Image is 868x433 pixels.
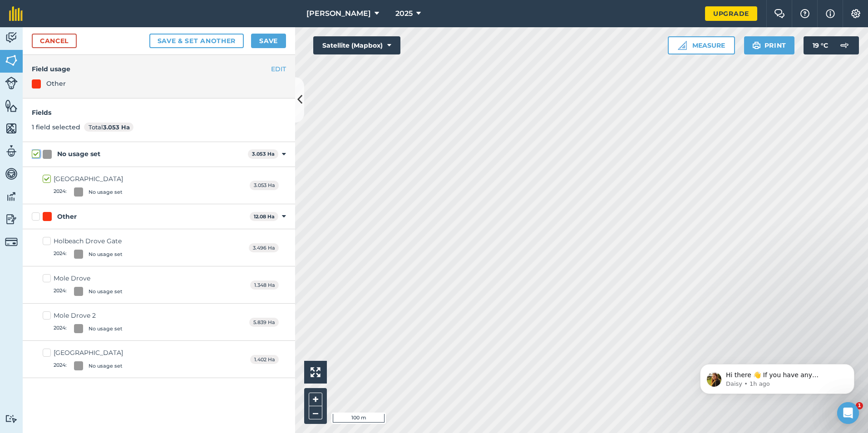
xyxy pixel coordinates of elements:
span: 1 field selected [32,123,80,131]
div: Holbeach Drove Gate [54,236,123,246]
div: [GEOGRAPHIC_DATA] [54,348,123,358]
button: Save [251,34,286,48]
img: svg+xml;base64,PD94bWwgdmVyc2lvbj0iMS4wIiBlbmNvZGluZz0idXRmLTgiPz4KPCEtLSBHZW5lcmF0b3I6IEFkb2JlIE... [5,190,18,203]
button: – [309,406,322,419]
div: Mole Drove [54,274,123,283]
span: [PERSON_NAME] [306,8,371,19]
span: 2024 : [54,187,67,197]
span: 1.402 Ha [250,355,279,364]
div: No usage set [89,362,123,370]
div: No usage set [57,149,100,159]
img: svg+xml;base64,PD94bWwgdmVyc2lvbj0iMS4wIiBlbmNvZGluZz0idXRmLTgiPz4KPCEtLSBHZW5lcmF0b3I6IEFkb2JlIE... [5,167,18,181]
img: A cog icon [850,9,861,18]
span: 1 [856,402,863,409]
span: 2024 : [54,287,67,296]
div: Other [46,79,66,89]
button: + [309,393,322,406]
img: svg+xml;base64,PD94bWwgdmVyc2lvbj0iMS4wIiBlbmNvZGluZz0idXRmLTgiPz4KPCEtLSBHZW5lcmF0b3I6IEFkb2JlIE... [835,36,853,54]
img: svg+xml;base64,PHN2ZyB4bWxucz0iaHR0cDovL3d3dy53My5vcmcvMjAwMC9zdmciIHdpZHRoPSI1NiIgaGVpZ2h0PSI2MC... [5,54,18,67]
img: svg+xml;base64,PD94bWwgdmVyc2lvbj0iMS4wIiBlbmNvZGluZz0idXRmLTgiPz4KPCEtLSBHZW5lcmF0b3I6IEFkb2JlIE... [5,236,18,248]
div: [GEOGRAPHIC_DATA] [54,174,123,184]
img: svg+xml;base64,PHN2ZyB4bWxucz0iaHR0cDovL3d3dy53My5vcmcvMjAwMC9zdmciIHdpZHRoPSIxNyIgaGVpZ2h0PSIxNy... [826,8,835,19]
img: svg+xml;base64,PD94bWwgdmVyc2lvbj0iMS4wIiBlbmNvZGluZz0idXRmLTgiPz4KPCEtLSBHZW5lcmF0b3I6IEFkb2JlIE... [5,212,18,226]
div: No usage set [89,188,123,196]
span: 2024 : [54,324,67,333]
button: EDIT [271,64,286,74]
button: Measure [668,36,735,54]
img: fieldmargin Logo [9,6,23,21]
div: No usage set [89,251,123,258]
div: No usage set [89,325,123,333]
button: Save & set another [149,34,244,48]
img: svg+xml;base64,PHN2ZyB4bWxucz0iaHR0cDovL3d3dy53My5vcmcvMjAwMC9zdmciIHdpZHRoPSI1NiIgaGVpZ2h0PSI2MC... [5,99,18,113]
iframe: Intercom live chat [837,402,859,424]
span: 19 ° C [813,36,828,54]
span: 1.348 Ha [250,280,279,290]
a: Cancel [32,34,77,48]
span: 2024 : [54,361,67,370]
img: svg+xml;base64,PD94bWwgdmVyc2lvbj0iMS4wIiBlbmNvZGluZz0idXRmLTgiPz4KPCEtLSBHZW5lcmF0b3I6IEFkb2JlIE... [5,414,18,423]
img: svg+xml;base64,PD94bWwgdmVyc2lvbj0iMS4wIiBlbmNvZGluZz0idXRmLTgiPz4KPCEtLSBHZW5lcmF0b3I6IEFkb2JlIE... [5,144,18,158]
span: 5.839 Ha [249,318,279,327]
button: 19 °C [804,36,859,54]
span: 3.496 Ha [249,243,279,253]
img: A question mark icon [799,9,810,18]
img: Four arrows, one pointing top left, one top right, one bottom right and the last bottom left [311,367,321,377]
img: svg+xml;base64,PHN2ZyB4bWxucz0iaHR0cDovL3d3dy53My5vcmcvMjAwMC9zdmciIHdpZHRoPSI1NiIgaGVpZ2h0PSI2MC... [5,122,18,135]
div: No usage set [89,288,123,295]
iframe: Intercom notifications message [686,345,868,408]
span: Total [84,123,133,132]
img: svg+xml;base64,PD94bWwgdmVyc2lvbj0iMS4wIiBlbmNvZGluZz0idXRmLTgiPz4KPCEtLSBHZW5lcmF0b3I6IEFkb2JlIE... [5,31,18,44]
img: svg+xml;base64,PD94bWwgdmVyc2lvbj0iMS4wIiBlbmNvZGluZz0idXRmLTgiPz4KPCEtLSBHZW5lcmF0b3I6IEFkb2JlIE... [5,77,18,89]
a: Upgrade [705,6,757,21]
span: 2025 [395,8,413,19]
h4: Field usage [32,64,286,74]
div: Mole Drove 2 [54,311,123,320]
img: Ruler icon [678,41,687,50]
strong: 3.053 Ha [252,151,275,157]
strong: 12.08 Ha [254,213,275,220]
button: Print [744,36,795,54]
h4: Fields [32,108,286,118]
strong: 3.053 Ha [103,123,130,131]
img: svg+xml;base64,PHN2ZyB4bWxucz0iaHR0cDovL3d3dy53My5vcmcvMjAwMC9zdmciIHdpZHRoPSIxOSIgaGVpZ2h0PSIyNC... [752,40,761,51]
button: Satellite (Mapbox) [313,36,400,54]
div: Other [57,212,77,221]
img: Two speech bubbles overlapping with the left bubble in the forefront [774,9,785,18]
span: 2024 : [54,250,67,259]
span: 3.053 Ha [250,181,279,190]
